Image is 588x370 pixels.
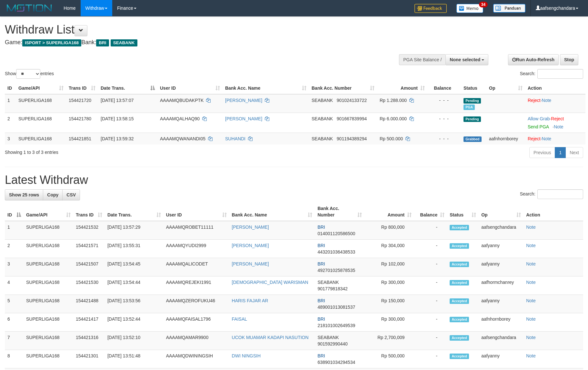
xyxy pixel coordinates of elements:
th: Game/API: activate to sort column ascending [16,82,66,94]
a: Note [526,353,536,358]
span: AAAAMQALHAQ90 [160,116,200,121]
a: HARIS FAJAR AR [232,298,268,303]
th: Game/API: activate to sort column ascending [24,203,73,221]
label: Search: [520,189,583,199]
input: Search: [537,189,583,199]
h1: Latest Withdraw [5,174,583,186]
th: Action [523,203,583,221]
td: 2 [5,113,16,133]
label: Show entries [5,69,54,79]
td: 3 [5,133,16,145]
th: Bank Acc. Number: activate to sort column ascending [309,82,377,94]
td: aafsengchandara [479,221,523,240]
td: 8 [5,350,24,368]
a: SUHANDI [225,136,245,141]
td: - [414,350,447,368]
span: Accepted [450,298,469,304]
a: Reject [528,136,541,141]
td: Rp 304,000 [364,240,414,258]
th: Amount: activate to sort column ascending [364,203,414,221]
td: AAAAMQZEROFUKU46 [164,295,229,313]
span: Copy 443201036438533 to clipboard [317,249,355,255]
span: Accepted [450,280,469,285]
label: Search: [520,69,583,79]
span: SEABANK [312,98,333,103]
a: Allow Grab [528,116,550,121]
a: Note [526,225,536,230]
td: SUPERLIGA168 [24,258,73,276]
span: [DATE] 13:57:07 [101,98,134,103]
span: Pending [463,98,481,104]
td: [DATE] 13:52:44 [105,313,164,332]
input: Search: [537,69,583,79]
th: Op: activate to sort column ascending [486,82,525,94]
td: Rp 300,000 [364,276,414,295]
td: SUPERLIGA168 [24,221,73,240]
img: Button%20Memo.svg [456,4,483,13]
td: [DATE] 13:55:31 [105,240,164,258]
td: [DATE] 13:51:48 [105,350,164,368]
div: - - - [430,135,458,142]
td: AAAAMQYUDI2999 [164,240,229,258]
td: - [414,221,447,240]
span: · [528,116,551,121]
td: AAAAMQFAISAL1796 [164,313,229,332]
div: - - - [430,97,458,104]
td: 2 [5,240,24,258]
span: Rp 500.000 [380,136,403,141]
td: Rp 300,000 [364,313,414,332]
th: Balance [427,82,461,94]
a: Show 25 rows [5,189,43,200]
td: aafnhornborey [486,133,525,145]
span: BRI [317,261,325,266]
td: - [414,258,447,276]
td: SUPERLIGA168 [24,332,73,350]
th: Action [525,82,585,94]
span: [DATE] 13:59:32 [101,136,134,141]
th: Amount: activate to sort column ascending [377,82,427,94]
button: None selected [445,54,488,65]
a: FAISAL [232,316,247,322]
span: AAAAMQWANANDI05 [160,136,205,141]
th: ID: activate to sort column descending [5,203,24,221]
th: Bank Acc. Name: activate to sort column ascending [229,203,315,221]
td: aafyanny [479,295,523,313]
span: AAAAMQBUDAKPTK [160,98,204,103]
td: SUPERLIGA168 [24,276,73,295]
a: Previous [529,147,555,158]
td: aafnhornborey [479,313,523,332]
span: BRI [317,316,325,322]
a: [PERSON_NAME] [232,261,269,266]
td: - [414,295,447,313]
td: AAAAMQROBET11111 [164,221,229,240]
span: Accepted [450,317,469,322]
a: DWI NINGSIH [232,353,261,358]
span: SEABANK [317,335,339,340]
a: Note [526,316,536,322]
td: aafhormchanrey [479,276,523,295]
td: [DATE] 13:54:45 [105,258,164,276]
td: SUPERLIGA168 [24,313,73,332]
td: 154421530 [73,276,105,295]
span: Copy 492701025878535 to clipboard [317,268,355,273]
span: SEABANK [111,39,137,46]
span: Accepted [450,243,469,249]
a: [PERSON_NAME] [225,98,262,103]
a: Note [526,243,536,248]
th: Balance: activate to sort column ascending [414,203,447,221]
th: User ID: activate to sort column ascending [157,82,223,94]
td: [DATE] 13:52:10 [105,332,164,350]
th: Bank Acc. Name: activate to sort column ascending [223,82,309,94]
a: Reject [551,116,564,121]
span: None selected [450,57,480,62]
td: AAAAMQALICODET [164,258,229,276]
th: Status: activate to sort column ascending [447,203,479,221]
th: Date Trans.: activate to sort column ascending [105,203,164,221]
td: SUPERLIGA168 [24,350,73,368]
span: Accepted [450,335,469,341]
td: - [414,276,447,295]
span: BRI [317,225,325,230]
a: Note [526,261,536,266]
th: Trans ID: activate to sort column ascending [66,82,98,94]
th: Bank Acc. Number: activate to sort column ascending [315,203,364,221]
